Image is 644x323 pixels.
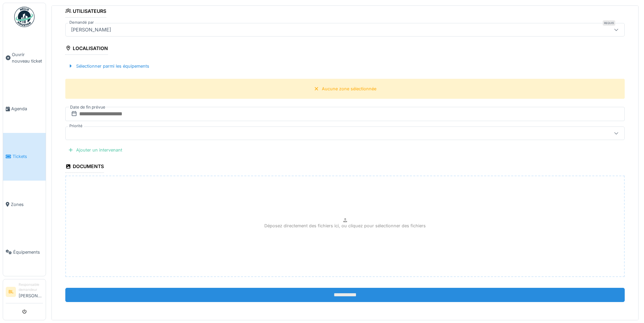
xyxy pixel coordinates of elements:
div: Responsable demandeur [19,282,43,293]
a: Agenda [3,85,46,133]
a: Ouvrir nouveau ticket [3,31,46,85]
p: Déposez directement des fichiers ici, ou cliquez pour sélectionner des fichiers [264,223,426,229]
a: Équipements [3,228,46,276]
label: Priorité [68,123,84,129]
div: Utilisateurs [65,6,106,18]
a: BL Responsable demandeur[PERSON_NAME] [6,282,43,303]
div: Localisation [65,43,108,55]
span: Équipements [13,249,43,255]
li: BL [6,287,16,297]
a: Zones [3,181,46,228]
div: Ajouter un intervenant [65,145,125,155]
div: Documents [65,161,104,173]
div: Requis [603,20,615,26]
a: Tickets [3,133,46,181]
img: Badge_color-CXgf-gQk.svg [14,7,35,27]
span: Ouvrir nouveau ticket [12,51,43,64]
div: Aucune zone sélectionnée [322,86,376,92]
li: [PERSON_NAME] [19,282,43,302]
label: Date de fin prévue [69,103,106,111]
span: Agenda [11,106,43,112]
span: Tickets [13,153,43,160]
div: Sélectionner parmi les équipements [65,62,152,71]
label: Demandé par [68,20,95,25]
div: [PERSON_NAME] [68,26,114,33]
span: Zones [11,201,43,208]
